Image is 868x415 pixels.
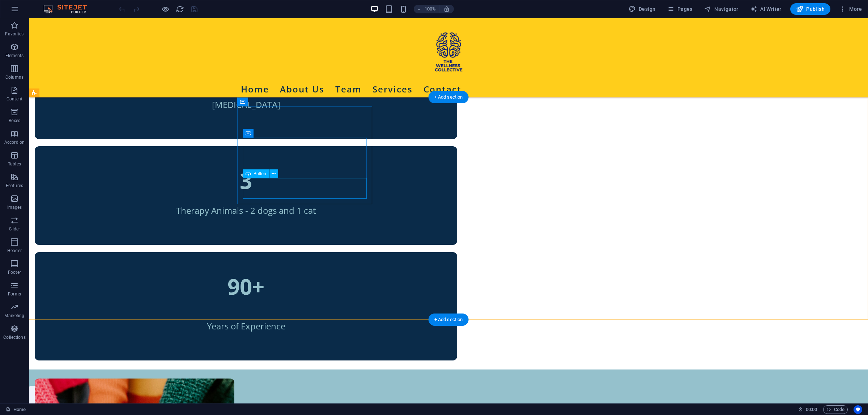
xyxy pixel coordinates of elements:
p: Features [6,183,23,189]
p: Tables [8,161,21,167]
button: 100% [414,5,439,13]
p: Marketing [4,313,24,319]
i: Reload page [176,5,184,13]
span: Publish [796,5,825,13]
span: Pages [667,5,692,13]
p: Elements [5,53,24,59]
button: reload [175,5,184,13]
p: Collections [3,334,25,340]
span: 00 00 [806,405,817,414]
div: Design (Ctrl+Alt+Y) [626,3,659,15]
span: Code [826,405,844,414]
span: AI Writer [750,5,782,13]
span: More [839,5,862,13]
i: On resize automatically adjust zoom level to fit chosen device. [443,6,450,12]
a: Click to cancel selection. Double-click to open Pages [6,405,26,414]
p: Slider [9,226,20,232]
button: AI Writer [747,3,784,15]
button: Usercentrics [854,405,862,414]
button: Pages [664,3,695,15]
button: Design [626,3,659,15]
span: Navigator [704,5,739,13]
p: Forms [8,291,21,297]
p: Content [7,96,22,102]
span: Design [629,5,656,13]
h6: Session time [798,405,817,414]
button: Click here to leave preview mode and continue editing [161,5,170,13]
p: Footer [8,269,21,275]
div: + Add section [429,91,469,103]
button: Navigator [701,3,741,15]
h6: 100% [425,5,436,13]
p: Accordion [4,139,25,145]
div: + Add section [429,314,469,326]
button: Publish [790,3,830,15]
img: Editor Logo [42,5,96,13]
p: Columns [5,74,24,80]
button: Code [823,405,848,414]
p: Header [7,248,22,254]
span: Button [254,172,266,176]
p: Images [7,204,22,210]
button: More [836,3,865,15]
p: Boxes [9,118,21,124]
p: Favorites [5,31,24,37]
span: : [811,407,812,412]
